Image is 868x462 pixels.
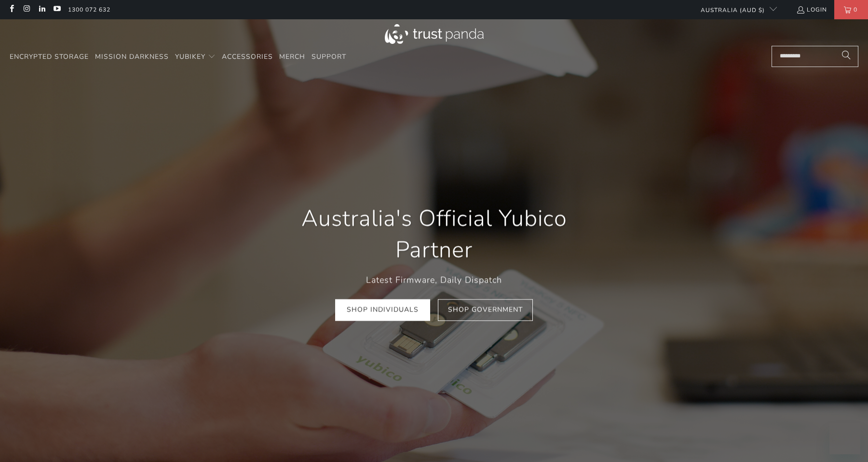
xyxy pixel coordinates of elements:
[312,52,346,61] span: Support
[38,6,46,14] a: Trust Panda Australia on LinkedIn
[22,6,30,14] a: Trust Panda Australia on Instagram
[279,52,305,61] span: Merch
[68,4,110,15] a: 1300 072 632
[829,423,860,454] iframe: Button to launch messaging window
[438,299,533,321] a: Shop Government
[772,46,858,67] input: Search...
[175,46,216,68] summary: YubiKey
[10,46,346,68] nav: Translation missing: en.navigation.header.main_nav
[222,52,273,61] span: Accessories
[312,46,346,68] a: Support
[95,46,169,68] a: Mission Darkness
[275,203,593,266] h1: Australia's Official Yubico Partner
[10,46,89,68] a: Encrypted Storage
[834,46,858,67] button: Search
[10,52,89,61] span: Encrypted Storage
[175,52,205,61] span: YubiKey
[385,24,484,44] img: Trust Panda Australia
[95,52,169,61] span: Mission Darkness
[796,4,827,15] a: Login
[222,46,273,68] a: Accessories
[53,6,61,14] a: Trust Panda Australia on YouTube
[335,299,430,321] a: Shop Individuals
[275,273,593,287] p: Latest Firmware, Daily Dispatch
[279,46,305,68] a: Merch
[7,6,15,14] a: Trust Panda Australia on Facebook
